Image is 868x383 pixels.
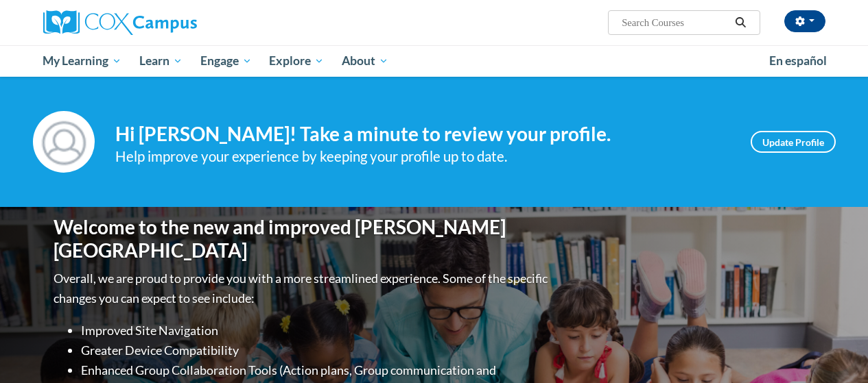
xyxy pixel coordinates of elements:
[269,53,324,69] span: Explore
[33,45,836,77] div: Main menu
[130,45,191,77] a: Learn
[34,45,131,77] a: My Learning
[43,10,197,35] img: Cox Campus
[191,45,261,77] a: Engage
[769,53,827,68] span: En español
[342,53,388,69] span: About
[115,145,730,168] div: Help improve your experience by keeping your profile up to date.
[81,321,551,341] li: Improved Site Navigation
[620,14,730,31] input: Search Courses
[760,47,836,75] a: En español
[333,45,397,77] a: About
[115,123,730,146] h4: Hi [PERSON_NAME]! Take a minute to review your profile.
[730,14,751,31] button: Search
[751,131,836,153] a: Update Profile
[784,10,825,32] button: Account Settings
[81,341,551,360] li: Greater Device Compatibility
[54,216,551,262] h1: Welcome to the new and improved [PERSON_NAME][GEOGRAPHIC_DATA]
[139,53,183,69] span: Learn
[43,10,290,35] a: Cox Campus
[200,53,252,69] span: Engage
[813,328,857,372] iframe: Button to launch messaging window
[43,53,121,69] span: My Learning
[33,111,95,173] img: Profile Image
[54,269,551,308] p: Overall, we are proud to provide you with a more streamlined experience. Some of the specific cha...
[260,45,333,77] a: Explore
